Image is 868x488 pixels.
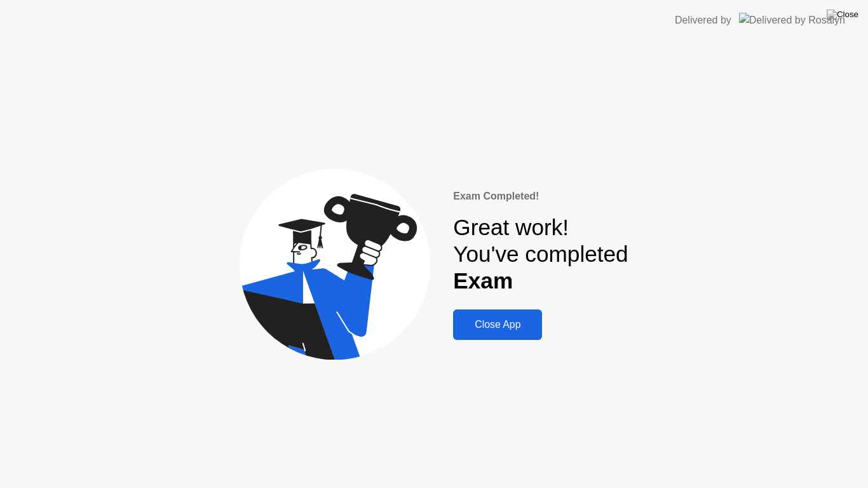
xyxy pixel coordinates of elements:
div: Exam Completed! [453,189,628,204]
div: Close App [457,319,538,330]
button: Close App [453,309,542,340]
img: Delivered by Rosalyn [739,13,845,27]
b: Exam [453,268,513,293]
div: Great work! You've completed [453,214,628,295]
img: Close [827,10,858,20]
div: Delivered by [675,13,731,28]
